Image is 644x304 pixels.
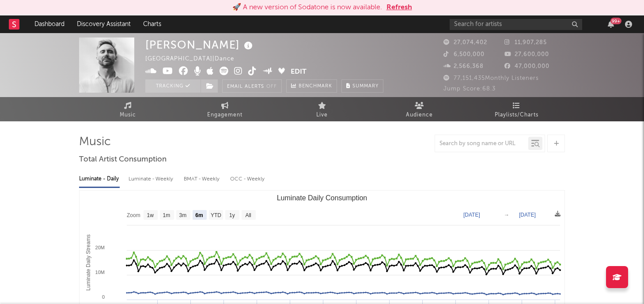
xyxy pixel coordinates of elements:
span: 77,151,435 Monthly Listeners [443,75,539,81]
text: 6m [195,212,203,218]
div: [PERSON_NAME] [145,38,255,52]
text: All [245,212,251,218]
text: 1w [147,212,154,218]
span: 6,500,000 [443,52,485,57]
input: Search for artists [450,19,582,30]
button: Tracking [145,79,201,93]
button: Refresh [386,2,412,13]
button: Edit [291,67,307,78]
span: Benchmark [299,81,332,92]
em: Off [266,84,277,89]
span: 47,000,000 [504,64,549,69]
text: Luminate Daily Streams [85,234,91,290]
text: 0 [102,294,105,300]
text: YTD [211,212,221,218]
div: BMAT - Weekly [184,172,221,187]
text: [DATE] [519,212,536,218]
a: Discovery Assistant [71,15,137,33]
text: → [504,212,509,218]
text: Zoom [127,212,140,218]
div: [GEOGRAPHIC_DATA] | Dance [145,54,244,64]
div: Luminate - Daily [79,172,120,187]
div: 99 + [610,18,621,24]
text: Luminate Daily Consumption [277,194,367,202]
span: Audience [406,110,433,120]
a: Playlists/Charts [468,97,565,121]
span: Summary [352,84,379,89]
text: 10M [95,270,105,275]
text: 20M [95,245,105,250]
span: Playlists/Charts [495,110,538,120]
span: Music [120,110,136,120]
a: Engagement [176,97,273,121]
span: 27,600,000 [504,52,549,57]
a: Dashboard [28,15,71,33]
div: OCC - Weekly [230,172,265,187]
div: Luminate - Weekly [129,172,175,187]
text: 1m [163,212,170,218]
a: Benchmark [286,79,337,93]
text: 3m [179,212,187,218]
button: Summary [341,79,383,93]
button: 99+ [608,21,614,28]
span: 27,074,402 [443,40,487,45]
a: Live [273,97,371,121]
text: [DATE] [463,212,480,218]
span: Jump Score: 68.3 [443,86,496,92]
text: 1y [229,212,235,218]
span: 2,566,368 [443,64,484,69]
span: 11,907,285 [504,40,547,45]
span: Engagement [207,110,242,120]
a: Music [79,97,176,121]
span: Live [316,110,328,120]
a: Audience [371,97,468,121]
span: Total Artist Consumption [79,154,167,165]
button: Email AlertsOff [222,79,282,93]
a: Charts [137,15,167,33]
div: 🚀 A new version of Sodatone is now available. [232,2,382,13]
input: Search by song name or URL [435,140,528,147]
